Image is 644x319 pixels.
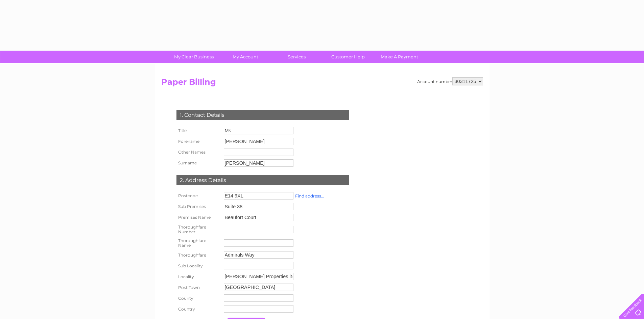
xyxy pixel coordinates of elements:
[175,201,222,212] th: Sub Premises
[295,193,324,198] a: Find address...
[175,136,222,147] th: Forename
[175,190,222,201] th: Postcode
[161,77,483,90] h2: Paper Billing
[175,282,222,293] th: Post Town
[269,51,325,63] a: Services
[175,212,222,223] th: Premises Name
[176,110,349,120] div: 1. Contact Details
[175,271,222,282] th: Locality
[175,303,222,314] th: Country
[175,125,222,136] th: Title
[175,249,222,260] th: Thoroughfare
[175,158,222,168] th: Surname
[166,51,222,63] a: My Clear Business
[175,223,222,236] th: Thoroughfare Number
[175,293,222,303] th: County
[417,77,483,85] div: Account number
[175,260,222,271] th: Sub Locality
[175,147,222,158] th: Other Names
[175,236,222,250] th: Thoroughfare Name
[176,175,349,185] div: 2. Address Details
[217,51,273,63] a: My Account
[372,51,427,63] a: Make A Payment
[320,51,376,63] a: Customer Help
